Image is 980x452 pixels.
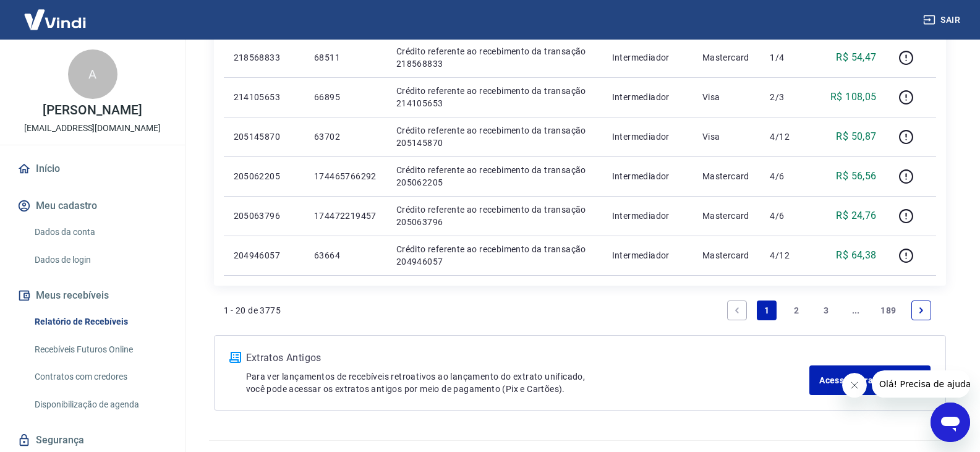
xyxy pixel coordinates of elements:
p: Visa [702,91,751,103]
p: 4/6 [770,210,806,222]
button: Sair [921,9,965,32]
iframe: Fechar mensagem [842,373,867,398]
span: Olá! Precisa de ajuda? [7,9,104,19]
a: Acesse Extratos Antigos [809,365,930,395]
p: Para ver lançamentos de recebíveis retroativos ao lançamento do extrato unificado, você pode aces... [246,370,810,395]
p: Crédito referente ao recebimento da transação 218568833 [396,45,592,70]
a: Dados da conta [30,220,170,245]
a: Page 1 is your current page [757,301,777,320]
p: [EMAIL_ADDRESS][DOMAIN_NAME] [24,122,161,135]
p: 4/6 [770,170,806,182]
a: Recebíveis Futuros Online [30,337,170,362]
p: 205145870 [234,130,294,143]
p: 63702 [314,130,377,143]
p: Intermediador [612,170,683,182]
img: Vindi [15,1,95,38]
p: 1/4 [770,51,806,64]
p: Crédito referente ao recebimento da transação 205063796 [396,203,592,228]
a: Page 2 [786,301,806,320]
p: Intermediador [612,249,683,262]
p: 63664 [314,249,377,262]
p: 4/12 [770,249,806,262]
a: Jump forward [846,301,866,320]
p: R$ 108,05 [830,90,877,104]
div: A [68,49,117,99]
p: Visa [702,130,751,143]
a: Next page [911,301,931,320]
p: Mastercard [702,170,751,182]
p: Extratos Antigos [246,351,810,365]
p: Intermediador [612,51,683,64]
p: R$ 54,47 [836,50,876,65]
a: Início [15,155,170,182]
button: Meus recebíveis [15,282,170,309]
a: Disponibilização de agenda [30,392,170,417]
img: ícone [229,352,241,363]
p: Intermediador [612,130,683,143]
a: Dados de login [30,247,170,273]
p: R$ 24,76 [836,208,876,223]
ul: Pagination [722,296,935,325]
p: 174465766292 [314,170,377,182]
p: 218568833 [234,51,294,64]
p: 204946057 [234,249,294,262]
p: Mastercard [702,249,751,262]
iframe: Mensagem da empresa [872,370,970,398]
a: Previous page [727,301,747,320]
a: Contratos com credores [30,364,170,390]
p: Crédito referente ao recebimento da transação 214105653 [396,85,592,109]
p: 205062205 [234,170,294,182]
p: R$ 50,87 [836,129,876,144]
p: Crédito referente ao recebimento da transação 205145870 [396,124,592,149]
p: 68511 [314,51,377,64]
p: 66895 [314,91,377,103]
p: R$ 56,56 [836,169,876,184]
iframe: Botão para abrir a janela de mensagens [931,403,970,442]
p: 205063796 [234,210,294,222]
p: Intermediador [612,91,683,103]
a: Relatório de Recebíveis [30,309,170,335]
p: Mastercard [702,210,751,222]
p: [PERSON_NAME] [43,104,142,117]
p: 214105653 [234,91,294,103]
a: Page 3 [816,301,836,320]
p: Mastercard [702,51,751,64]
button: Meu cadastro [15,192,170,220]
p: Crédito referente ao recebimento da transação 204946057 [396,243,592,268]
p: Crédito referente ao recebimento da transação 205062205 [396,164,592,189]
a: Page 189 [876,301,901,320]
p: 1 - 20 de 3775 [224,304,281,317]
p: 4/12 [770,130,806,143]
p: 2/3 [770,91,806,103]
p: R$ 64,38 [836,248,876,263]
p: 174472219457 [314,210,377,222]
p: Intermediador [612,210,683,222]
